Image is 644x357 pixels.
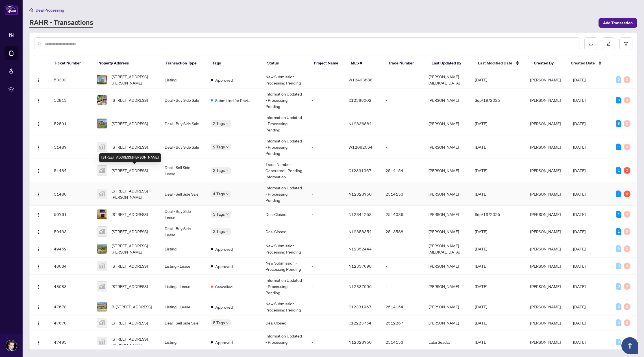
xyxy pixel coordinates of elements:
[616,76,621,83] div: 0
[36,340,41,345] img: Logo
[112,304,152,310] span: B-[STREET_ADDRESS]
[349,98,371,103] span: C12388002
[381,135,424,159] td: -
[36,98,41,103] img: Logo
[263,55,309,71] th: Status
[424,135,470,159] td: [PERSON_NAME]
[215,263,233,269] span: Approved
[97,244,107,254] img: thumbnail-img
[424,223,470,240] td: [PERSON_NAME]
[349,144,373,150] span: W12082064
[307,298,344,315] td: -
[616,144,621,150] div: 11
[36,321,41,326] img: Logo
[36,213,41,217] img: Logo
[530,246,561,251] span: [PERSON_NAME]
[381,330,424,354] td: 2514153
[349,304,371,309] span: C12331967
[97,75,107,85] img: thumbnail-img
[97,261,107,271] img: thumbnail-img
[349,229,372,234] span: N12358354
[160,206,206,223] td: Deal - Buy Side Lease
[602,37,615,50] button: edit
[475,246,487,251] span: [DATE]
[307,206,344,223] td: -
[530,229,561,234] span: [PERSON_NAME]
[307,182,344,206] td: -
[34,96,43,105] button: Logo
[624,211,630,218] div: 0
[475,320,487,325] span: [DATE]
[621,337,638,354] button: Open asap
[97,95,107,105] img: thumbnail-img
[349,121,372,126] span: N12336884
[36,122,41,126] img: Logo
[34,302,43,311] button: Logo
[226,192,229,195] span: down
[34,119,43,128] button: Logo
[616,120,621,127] div: 8
[475,263,487,269] span: [DATE]
[424,258,470,275] td: [PERSON_NAME]
[49,135,92,159] td: 51487
[36,264,41,269] img: Logo
[307,71,344,88] td: -
[160,182,206,206] td: Deal - Sell Side Sale
[424,71,470,88] td: [PERSON_NAME][MEDICAL_DATA]
[112,263,148,269] span: [STREET_ADDRESS]
[49,206,92,223] td: 50761
[112,283,148,289] span: [STREET_ADDRESS]
[34,318,43,327] button: Logo
[381,112,424,135] td: -
[616,283,621,290] div: 0
[215,97,252,103] span: Submitted for Review
[97,209,107,219] img: thumbnail-img
[29,8,33,12] span: home
[573,284,586,289] span: [DATE]
[160,159,206,182] td: Deal - Sell Side Lease
[349,339,372,345] span: N12328750
[97,166,107,175] img: thumbnail-img
[624,263,630,269] div: 0
[34,189,43,198] button: Logo
[49,182,92,206] td: 51480
[215,339,233,345] span: Approved
[36,230,41,234] img: Logo
[36,169,41,173] img: Logo
[307,223,344,240] td: -
[424,159,470,182] td: [PERSON_NAME]
[6,340,17,351] img: Profile Icon
[161,55,208,71] th: Transaction Type
[49,71,92,88] td: 53303
[213,120,225,127] span: 2 Tags
[49,275,92,298] td: 48083
[261,206,307,223] td: Deal Closed
[29,18,93,28] a: RAHR - Transactions
[5,4,18,15] img: logo
[616,339,621,345] div: 0
[624,76,630,83] div: 0
[381,315,424,330] td: 2512267
[160,71,206,88] td: Listing
[349,263,372,269] span: N12337098
[349,320,371,325] span: C12223754
[346,55,384,71] th: MLS #
[624,245,630,252] div: 0
[34,142,43,152] button: Logo
[307,330,344,354] td: -
[573,191,586,196] span: [DATE]
[475,212,500,217] span: Sep/19/2025
[573,339,586,345] span: [DATE]
[213,211,225,217] span: 3 Tags
[99,153,161,162] div: [STREET_ADDRESS][PERSON_NAME]
[624,283,630,290] div: 0
[616,97,621,103] div: 8
[473,55,529,71] th: Last Modified Date
[381,223,424,240] td: 2513588
[475,121,487,126] span: [DATE]
[160,240,206,258] td: Listing
[261,135,307,159] td: Information Updated - Processing Pending
[261,275,307,298] td: Information Updated - Processing Pending
[307,315,344,330] td: -
[606,42,610,46] span: edit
